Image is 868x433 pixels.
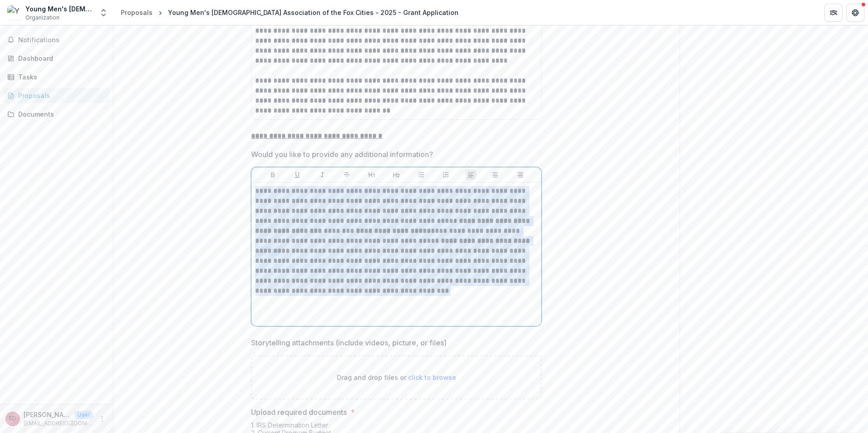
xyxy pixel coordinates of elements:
[4,69,109,84] a: Tasks
[18,91,102,100] div: Proposals
[824,4,843,22] button: Partners
[251,149,433,160] p: Would you like to provide any additional information?
[25,4,94,14] div: Young Men's [DEMOGRAPHIC_DATA] Association of the Fox Cities
[9,416,16,422] div: Ellie Dietrich
[408,374,456,381] span: click to browse
[4,88,109,103] a: Proposals
[440,169,451,180] button: Ordered List
[7,5,22,20] img: Young Men's Christian Association of the Fox Cities
[18,54,102,63] div: Dashboard
[251,407,347,418] p: Upload required documents
[465,169,476,180] button: Align Left
[117,6,156,19] a: Proposals
[341,169,352,180] button: Strike
[97,413,108,424] button: More
[515,169,526,180] button: Align Right
[4,33,109,47] button: Notifications
[490,169,501,180] button: Align Center
[25,14,59,22] span: Organization
[18,36,106,44] span: Notifications
[846,4,864,22] button: Get Help
[24,419,93,428] p: [EMAIL_ADDRESS][DOMAIN_NAME]
[251,337,447,348] p: Storytelling attachments (include videos, picture, or files)
[317,169,328,180] button: Italicize
[74,411,93,419] p: User
[117,6,462,19] nav: breadcrumb
[4,107,109,122] a: Documents
[97,4,110,22] button: Open entity switcher
[4,51,109,66] a: Dashboard
[416,169,427,180] button: Bullet List
[292,169,303,180] button: Underline
[267,169,278,180] button: Bold
[24,410,71,419] p: [PERSON_NAME]
[121,8,153,17] div: Proposals
[366,169,377,180] button: Heading 1
[337,373,456,382] p: Drag and drop files or
[168,8,459,17] div: Young Men's [DEMOGRAPHIC_DATA] Association of the Fox Cities - 2025 - Grant Application
[18,109,102,119] div: Documents
[391,169,402,180] button: Heading 2
[18,72,102,82] div: Tasks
